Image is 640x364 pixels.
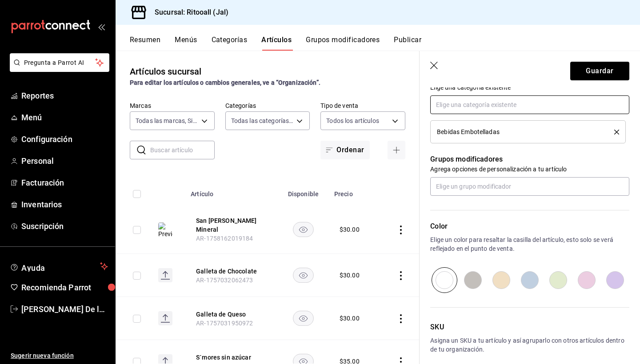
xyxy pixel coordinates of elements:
[21,261,96,272] span: Ayuda
[340,271,360,280] div: $ 30.00
[158,222,172,238] img: Preview
[306,36,380,51] button: Grupos modificadores
[24,58,96,67] span: Pregunta a Parrot AI
[340,314,360,323] div: $ 30.00
[437,129,500,135] span: Bebidas Embotelladas
[326,116,379,125] span: Todos los artículos
[278,177,329,206] th: Disponible
[21,303,108,315] span: [PERSON_NAME] De la [PERSON_NAME]
[21,155,108,167] span: Personal
[130,65,201,78] div: Artículos sucursal
[212,36,248,51] button: Categorías
[320,103,405,109] label: Tipo de venta
[196,277,253,284] span: AR-1757032062473
[185,177,278,206] th: Artículo
[196,310,267,319] button: edit-product-location
[394,36,421,51] button: Publicar
[231,116,294,125] span: Todas las categorías, Sin categoría
[430,83,629,92] p: Elige una categoría existente
[21,111,108,123] span: Menú
[430,177,629,196] input: Elige un grupo modificador
[175,36,197,51] button: Menús
[21,281,108,293] span: Recomienda Parrot
[130,79,320,86] strong: Para editar los artículos o cambios generales, ve a “Organización”.
[396,314,405,323] button: actions
[430,235,629,253] p: Elige un color para resaltar la casilla del artículo, esto solo se verá reflejado en el punto de ...
[150,141,215,159] input: Buscar artículo
[21,90,108,102] span: Reportes
[570,62,629,80] button: Guardar
[430,165,629,174] p: Agrega opciones de personalización a tu artículo
[130,36,640,51] div: navigation tabs
[608,130,619,135] button: delete
[196,320,253,327] span: AR-1757031950972
[21,220,108,232] span: Suscripción
[396,226,405,234] button: actions
[293,268,314,283] button: availability-product
[130,103,215,109] label: Marcas
[136,116,198,125] span: Todas las marcas, Sin marca
[261,36,292,51] button: Artículos
[430,221,629,232] p: Color
[196,353,267,362] button: edit-product-location
[430,95,629,114] input: Elige una categoría existente
[293,222,314,237] button: availability-product
[340,225,360,234] div: $ 30.00
[11,351,108,360] span: Sugerir nueva función
[130,36,160,51] button: Resumen
[6,64,109,74] a: Pregunta a Parrot AI
[430,322,629,332] p: SKU
[430,336,629,354] p: Asigna un SKU a tu artículo y así agruparlo con otros artículos dentro de tu organización.
[225,103,310,109] label: Categorías
[293,311,314,326] button: availability-product
[196,216,267,234] button: edit-product-location
[396,271,405,280] button: actions
[320,141,369,159] button: Ordenar
[21,177,108,189] span: Facturación
[329,177,379,206] th: Precio
[10,53,109,72] button: Pregunta a Parrot AI
[21,198,108,210] span: Inventarios
[430,154,629,165] p: Grupos modificadores
[21,133,108,145] span: Configuración
[148,7,228,18] h3: Sucursal: Ritooall (Jal)
[196,235,253,242] span: AR-1758162019184
[98,23,105,30] button: open_drawer_menu
[196,267,267,276] button: edit-product-location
